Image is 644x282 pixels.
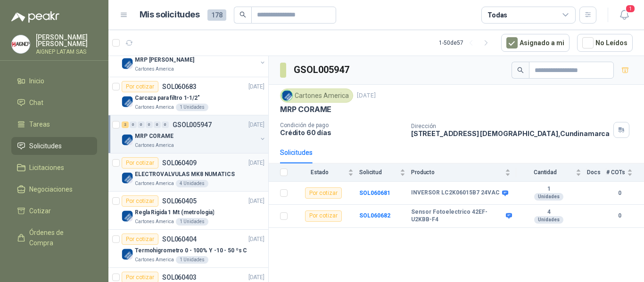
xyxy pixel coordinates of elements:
[108,192,268,230] a: Por cotizarSOL060405[DATE] Company LogoRegla Rigida 1 Mt (metrologia)Cartones America1 Unidades
[293,169,346,176] span: Estado
[162,236,197,242] p: SOL060404
[122,58,133,69] img: Company Logo
[135,246,247,255] p: Termohigrometro 0 - 100% Y -10 - 50 ºs C
[135,65,174,73] p: Cartones America
[29,227,88,248] span: Órdenes de Compra
[122,157,158,169] div: Por cotizar
[248,197,264,206] p: [DATE]
[359,169,398,176] span: Solicitud
[411,189,500,197] b: INVERSOR LC2K06015B7 24VAC
[501,34,570,52] button: Asignado a mi
[138,121,145,128] div: 0
[135,170,235,179] p: ELECTROVALVULAS MK8 NUMATICS
[135,104,174,111] p: Cartones America
[135,208,214,217] p: Regla Rigida 1 Mt (metrologia)
[280,105,331,114] p: MRP CORAME
[305,187,342,199] div: Por cotizar
[135,256,174,264] p: Cartones America
[154,121,161,128] div: 0
[606,163,644,182] th: # COTs
[359,190,390,196] a: SOL060681
[135,180,174,187] p: Cartones America
[248,235,264,244] p: [DATE]
[359,212,390,219] a: SOL060682
[280,89,353,103] div: Cartones America
[29,206,51,216] span: Cotizar
[36,34,97,47] p: [PERSON_NAME] [PERSON_NAME]
[616,7,633,24] button: 1
[11,159,97,177] a: Licitaciones
[176,256,208,264] div: 1 Unidades
[487,10,507,20] div: Todas
[625,4,636,13] span: 1
[248,82,264,91] p: [DATE]
[140,8,200,22] h1: Mis solicitudes
[411,123,610,129] p: Dirección
[135,132,173,141] p: MRP CORAME
[248,159,264,168] p: [DATE]
[534,193,563,201] div: Unidades
[122,43,266,73] a: 3 0 0 0 0 0 GSOL005949[DATE] Company LogoMRP [PERSON_NAME]Cartones America
[294,63,351,77] h3: GSOL005947
[29,184,73,194] span: Negociaciones
[606,169,625,176] span: # COTs
[122,249,133,260] img: Company Logo
[122,81,158,92] div: Por cotizar
[135,56,194,64] p: MRP [PERSON_NAME]
[108,153,268,192] a: Por cotizarSOL060409[DATE] Company LogoELECTROVALVULAS MK8 NUMATICSCartones America4 Unidades
[606,189,633,198] b: 0
[516,185,581,193] b: 1
[577,34,633,52] button: No Leídos
[357,91,376,100] p: [DATE]
[122,210,133,222] img: Company Logo
[280,147,313,158] div: Solicitudes
[29,141,62,151] span: Solicitudes
[11,202,97,220] a: Cotizar
[176,180,208,187] div: 4 Unidades
[162,160,197,166] p: SOL060409
[29,97,43,108] span: Chat
[282,90,292,101] img: Company Logo
[534,216,563,224] div: Unidades
[162,83,197,90] p: SOL060683
[516,169,574,176] span: Cantidad
[11,11,59,23] img: Logo peakr
[516,163,587,182] th: Cantidad
[411,169,503,176] span: Producto
[248,121,264,129] p: [DATE]
[411,209,504,223] b: Sensor Fotoelectrico 42EF-U2KBB-F4
[130,121,137,128] div: 0
[36,49,97,55] p: AIGNEP LATAM SAS
[108,230,268,268] a: Por cotizarSOL060404[DATE] Company LogoTermohigrometro 0 - 100% Y -10 - 50 ºs CCartones America1 ...
[122,119,266,149] a: 2 0 0 0 0 0 GSOL005947[DATE] Company LogoMRP CORAMECartones America
[108,77,268,115] a: Por cotizarSOL060683[DATE] Company LogoCarcaza para filtro 1-1/2"Cartones America1 Unidades
[239,11,246,18] span: search
[207,9,226,21] span: 178
[11,72,97,90] a: Inicio
[11,137,97,155] a: Solicitudes
[135,142,174,149] p: Cartones America
[122,96,133,107] img: Company Logo
[587,163,606,182] th: Docs
[11,94,97,112] a: Chat
[248,273,264,282] p: [DATE]
[173,121,212,128] p: GSOL005947
[29,162,64,173] span: Licitaciones
[122,172,133,184] img: Company Logo
[176,218,208,226] div: 1 Unidades
[122,121,129,128] div: 2
[29,119,50,129] span: Tareas
[280,129,404,137] p: Crédito 60 días
[176,104,208,111] div: 1 Unidades
[122,195,158,207] div: Por cotizar
[12,35,30,53] img: Company Logo
[516,209,581,216] b: 4
[359,163,411,182] th: Solicitud
[11,256,97,274] a: Remisiones
[305,210,342,222] div: Por cotizar
[135,94,200,103] p: Carcaza para filtro 1-1/2"
[411,129,610,137] p: [STREET_ADDRESS] [DEMOGRAPHIC_DATA] , Cundinamarca
[280,122,404,129] p: Condición de pago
